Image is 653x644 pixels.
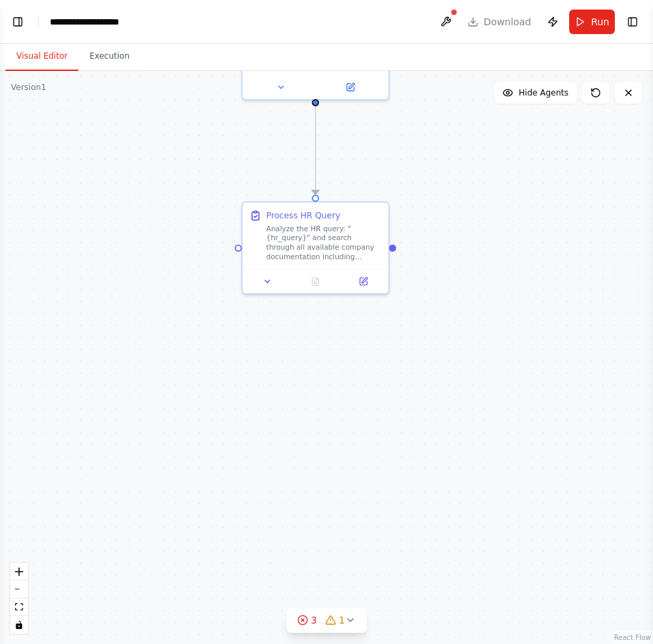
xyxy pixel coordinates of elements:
[10,563,28,581] button: zoom in
[623,12,642,31] button: Show right sidebar
[10,616,28,634] button: toggle interactivity
[591,15,609,29] span: Run
[290,274,341,289] button: No output available
[10,581,28,598] button: zoom out
[241,201,390,295] div: Process HR QueryAnalyze the HR query: "{hr_query}" and search through all available company docum...
[614,634,651,641] a: React Flow attribution
[5,42,78,71] button: Visual Editor
[267,224,382,262] div: Analyze the HR query: "{hr_query}" and search through all available company documentation includi...
[10,563,28,634] div: React Flow controls
[286,608,367,633] button: 31
[569,10,615,34] button: Run
[11,82,46,93] div: Version 1
[519,87,568,98] span: Hide Agents
[343,274,384,289] button: Open in side panel
[339,613,345,627] span: 1
[267,209,341,221] div: Process HR Query
[494,82,577,104] button: Hide Agents
[317,80,384,94] button: Open in side panel
[311,613,317,627] span: 3
[309,106,321,195] g: Edge from c04e80e5-f58e-4eb9-b4d1-0d26e582dc95 to a69cb18f-cffb-4410-9640-e38e229851ca
[78,42,140,71] button: Execution
[50,15,148,29] nav: breadcrumb
[8,12,27,31] button: Show left sidebar
[10,598,28,616] button: fit view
